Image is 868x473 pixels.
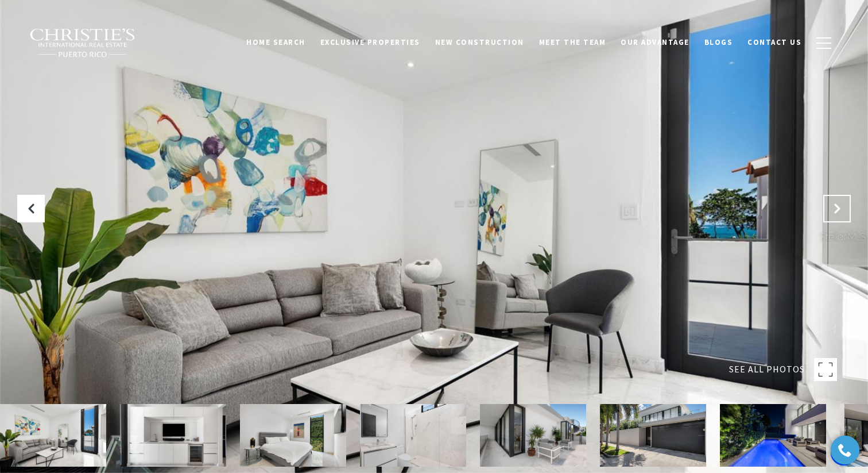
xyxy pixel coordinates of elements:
button: button [809,26,839,60]
img: 12 SANTA ANA [360,404,466,467]
span: Contact Us [747,37,801,47]
button: Previous Slide [17,195,45,222]
img: 12 SANTA ANA [720,404,826,467]
a: Exclusive Properties [313,32,428,53]
a: Meet the Team [532,32,614,53]
span: New Construction [435,37,524,47]
span: Our Advantage [621,37,689,47]
img: Christie's International Real Estate black text logo [29,28,136,58]
img: 12 SANTA ANA [480,404,586,467]
img: 12 SANTA ANA [600,404,706,467]
button: Next Slide [823,195,851,222]
img: 12 SANTA ANA [120,404,226,467]
img: 12 SANTA ANA [240,404,346,467]
span: Exclusive Properties [320,37,420,47]
a: Our Advantage [613,32,697,53]
a: New Construction [428,32,532,53]
span: Blogs [704,37,733,47]
a: Blogs [697,32,741,53]
span: SEE ALL PHOTOS [729,362,805,377]
a: Home Search [239,32,313,53]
